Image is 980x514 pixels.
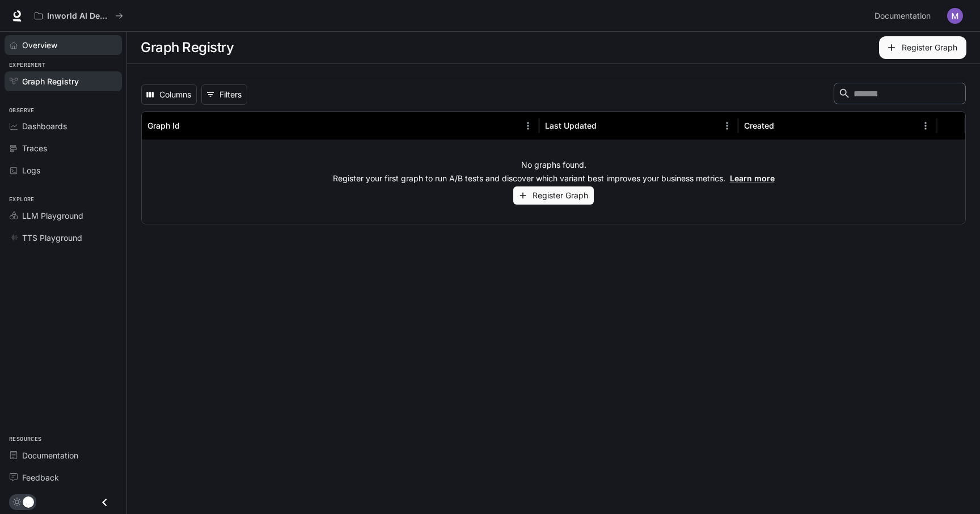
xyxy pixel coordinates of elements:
[5,445,122,465] a: Documentation
[917,117,934,134] button: Menu
[5,71,122,91] a: Graph Registry
[834,83,966,107] div: Search
[5,468,122,487] a: Feedback
[519,117,537,134] button: Menu
[141,36,234,59] h1: Graph Registry
[29,5,128,27] button: All workspaces
[5,228,122,248] a: TTS Playground
[5,138,122,158] a: Traces
[92,491,117,514] button: Close drawer
[730,173,775,183] a: Learn more
[22,471,59,483] span: Feedback
[521,159,586,171] p: No graphs found.
[870,5,939,27] a: Documentation
[22,449,78,461] span: Documentation
[5,160,122,180] a: Logs
[22,120,67,132] span: Dashboards
[744,121,774,130] div: Created
[944,5,966,27] button: User avatar
[22,232,82,244] span: TTS Playground
[947,8,963,24] img: User avatar
[5,35,122,55] a: Overview
[22,142,47,154] span: Traces
[875,9,931,23] span: Documentation
[147,121,180,130] div: Graph Id
[22,210,83,222] span: LLM Playground
[22,164,40,176] span: Logs
[513,186,594,205] button: Register Graph
[545,121,597,130] div: Last Updated
[879,36,966,59] button: Register Graph
[47,11,111,21] p: Inworld AI Demos
[5,116,122,136] a: Dashboards
[22,75,79,87] span: Graph Registry
[719,117,736,134] button: Menu
[181,117,198,134] button: Sort
[333,173,775,184] p: Register your first graph to run A/B tests and discover which variant best improves your business...
[598,117,615,134] button: Sort
[775,117,792,134] button: Sort
[141,84,197,105] button: Select columns
[5,206,122,226] a: LLM Playground
[23,495,34,508] span: Dark mode toggle
[201,84,247,105] button: Show filters
[22,39,57,51] span: Overview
